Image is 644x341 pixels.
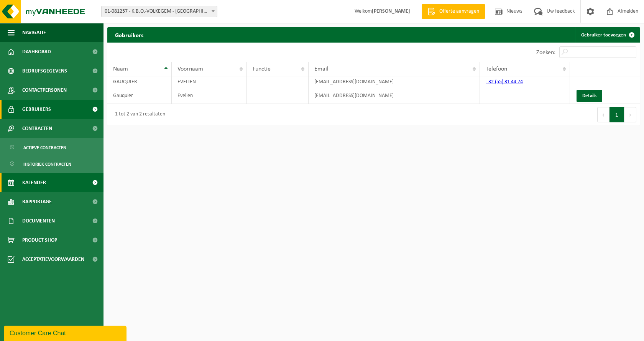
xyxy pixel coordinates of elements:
[536,49,555,56] label: Zoeken:
[2,140,102,155] a: Actieve contracten
[597,107,609,122] button: Previous
[177,66,203,72] span: Voornaam
[172,76,247,87] td: EVELIEN
[309,87,480,104] td: [EMAIL_ADDRESS][DOMAIN_NAME]
[437,8,481,15] span: Offerte aanvragen
[624,107,636,122] button: Next
[107,76,172,87] td: GAUQUIER
[309,76,480,87] td: [EMAIL_ADDRESS][DOMAIN_NAME]
[2,156,102,171] a: Historiek contracten
[23,157,71,171] span: Historiek contracten
[22,119,52,138] span: Contracten
[577,90,602,102] a: Details
[22,42,51,61] span: Dashboard
[22,23,46,42] span: Navigatie
[23,140,66,155] span: Actieve contracten
[253,66,271,72] span: Functie
[575,27,639,43] a: Gebruiker toevoegen
[172,87,247,104] td: Evelien
[113,66,128,72] span: Naam
[22,61,67,81] span: Bedrijfsgegevens
[22,211,55,231] span: Documenten
[314,66,329,72] span: Email
[422,4,485,19] a: Offerte aanvragen
[22,250,84,269] span: Acceptatievoorwaarden
[22,173,46,192] span: Kalender
[101,6,217,17] span: 01-081257 - K.B.O.-VOLKEGEM - OUDENAARDE
[102,6,217,17] span: 01-081257 - K.B.O.-VOLKEGEM - OUDENAARDE
[22,81,67,100] span: Contactpersonen
[609,107,624,122] button: 1
[486,79,523,85] a: +32 (55) 31 44 74
[111,108,165,122] div: 1 tot 2 van 2 resultaten
[4,324,128,341] iframe: chat widget
[486,66,507,72] span: Telefoon
[107,87,172,104] td: Gauquier
[107,27,151,42] h2: Gebruikers
[22,231,57,250] span: Product Shop
[22,100,51,119] span: Gebruikers
[372,8,410,14] strong: [PERSON_NAME]
[22,192,52,211] span: Rapportage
